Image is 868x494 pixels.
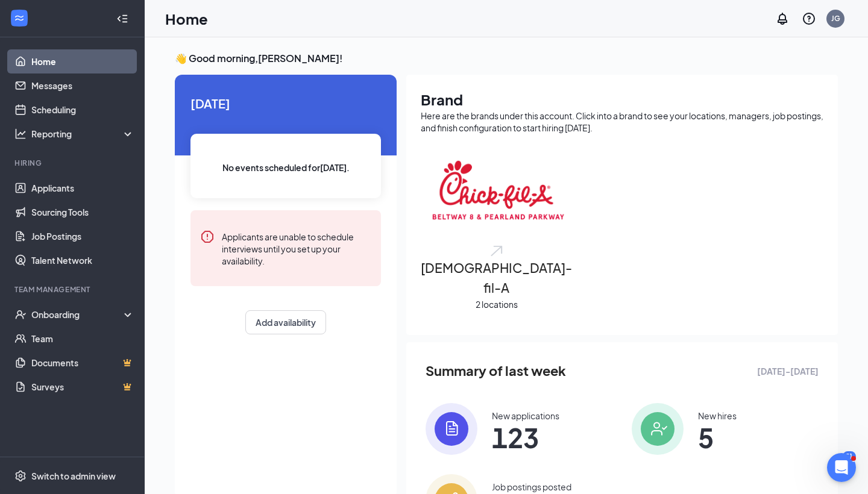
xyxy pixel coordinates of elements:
[492,427,559,448] span: 123
[31,351,134,375] a: DocumentsCrown
[31,98,134,122] a: Scheduling
[757,364,819,378] span: [DATE] - [DATE]
[489,244,505,258] img: open.6027fd2a22e1237b5b06.svg
[14,158,132,168] div: Hiring
[827,453,856,482] iframe: Intercom live chat
[492,481,571,493] div: Job postings posted
[31,308,124,320] div: Onboarding
[14,470,27,482] svg: Settings
[31,327,134,351] a: Team
[31,73,134,98] a: Messages
[421,110,823,134] div: Here are the brands under this account. Click into a brand to see your locations, managers, job p...
[831,13,840,23] div: JG
[175,52,838,65] h3: 👋 Good morning, [PERSON_NAME] !
[222,161,350,174] span: No events scheduled for [DATE] .
[843,451,856,461] div: 51
[31,200,134,224] a: Sourcing Tools
[632,403,684,455] img: icon
[421,158,572,244] img: Chick-fil-A
[421,258,572,298] h2: [DEMOGRAPHIC_DATA]-fil-A
[698,427,737,448] span: 5
[426,360,566,381] span: Summary of last week
[31,176,134,200] a: Applicants
[14,128,27,140] svg: Analysis
[775,11,790,26] svg: Notifications
[476,298,518,311] span: 2 locations
[802,11,816,26] svg: QuestionInfo
[245,310,326,334] button: Add availability
[698,410,737,422] div: New hires
[31,128,135,140] div: Reporting
[421,89,823,110] h1: Brand
[426,403,477,455] img: icon
[190,94,381,113] span: [DATE]
[14,284,132,295] div: Team Management
[31,470,116,482] div: Switch to admin view
[165,8,208,29] h1: Home
[13,12,25,24] svg: WorkstreamLogo
[14,308,27,320] svg: UserCheck
[31,375,134,399] a: SurveysCrown
[222,230,371,267] div: Applicants are unable to schedule interviews until you set up your availability.
[116,13,128,25] svg: Collapse
[31,224,134,248] a: Job Postings
[200,230,215,244] svg: Error
[31,49,134,73] a: Home
[492,410,559,422] div: New applications
[31,248,134,272] a: Talent Network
